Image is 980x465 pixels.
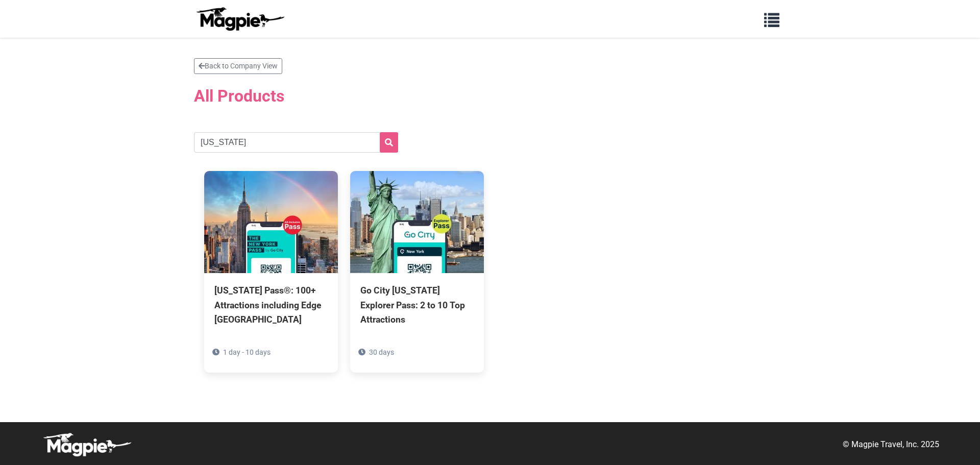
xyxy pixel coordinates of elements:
[194,7,286,31] img: logo-ab69f6fb50320c5b225c76a69d11143b.png
[204,171,338,372] a: [US_STATE] Pass®: 100+ Attractions including Edge [GEOGRAPHIC_DATA] 1 day - 10 days
[194,58,282,74] a: Back to Company View
[350,171,484,372] a: Go City [US_STATE] Explorer Pass: 2 to 10 Top Attractions 30 days
[204,171,338,273] img: New York Pass®: 100+ Attractions including Edge NYC
[350,171,484,273] img: Go City New York Explorer Pass: 2 to 10 Top Attractions
[214,283,328,326] div: [US_STATE] Pass®: 100+ Attractions including Edge [GEOGRAPHIC_DATA]
[843,438,939,451] p: © Magpie Travel, Inc. 2025
[41,432,133,457] img: logo-white-d94fa1abed81b67a048b3d0f0ab5b955.png
[223,348,271,356] span: 1 day - 10 days
[194,80,786,112] h2: All Products
[369,348,394,356] span: 30 days
[360,283,474,326] div: Go City [US_STATE] Explorer Pass: 2 to 10 Top Attractions
[194,132,398,153] input: Search products...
